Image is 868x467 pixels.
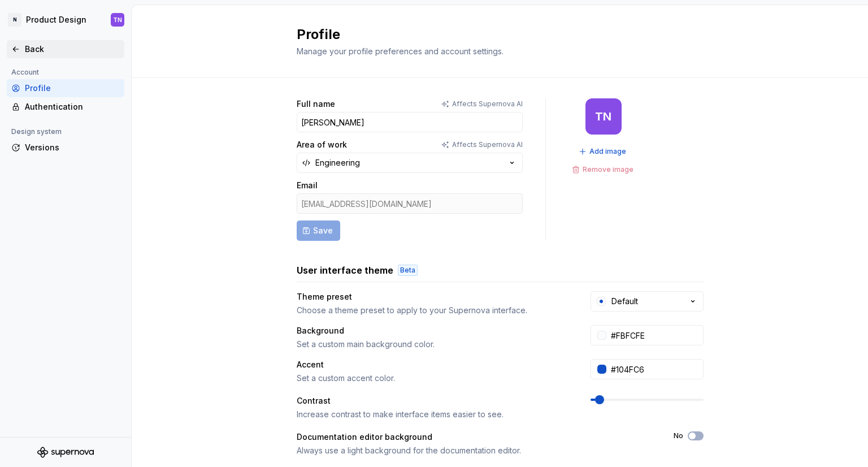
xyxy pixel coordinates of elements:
[113,15,122,24] div: TN
[7,40,124,58] a: Back
[26,14,86,25] div: Product Design
[398,265,418,276] div: Beta
[297,373,570,384] div: Set a custom accent color.
[297,139,347,150] label: Area of work
[297,395,331,407] div: Contrast
[297,431,432,443] div: Documentation editor background
[595,112,611,121] div: TN
[25,44,120,55] div: Back
[2,7,129,32] button: NProduct DesignTN
[25,83,120,94] div: Profile
[606,325,704,345] input: #FFFFFF
[452,100,523,109] p: Affects Supernova AI
[611,296,638,307] div: Default
[7,66,44,79] div: Account
[297,98,335,110] label: Full name
[297,409,570,420] div: Increase contrast to make interface items easier to see.
[297,25,690,44] h2: Profile
[297,263,393,277] h3: User interface theme
[7,98,124,116] a: Authentication
[674,431,683,440] label: No
[589,147,626,156] span: Add image
[297,305,570,316] div: Choose a theme preset to apply to your Supernova interface.
[591,291,704,312] button: Default
[37,447,94,458] svg: Supernova Logo
[25,142,120,153] div: Versions
[7,125,66,139] div: Design system
[315,157,360,168] div: Engineering
[297,291,352,302] div: Theme preset
[452,140,523,149] p: Affects Supernova AI
[25,101,120,113] div: Authentication
[8,13,21,27] div: N
[7,79,124,97] a: Profile
[297,339,570,350] div: Set a custom main background color.
[297,180,318,191] label: Email
[575,144,631,159] button: Add image
[297,359,324,370] div: Accent
[297,46,504,56] span: Manage your profile preferences and account settings.
[7,139,124,157] a: Versions
[297,445,653,456] div: Always use a light background for the documentation editor.
[606,359,704,379] input: #104FC6
[297,325,344,336] div: Background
